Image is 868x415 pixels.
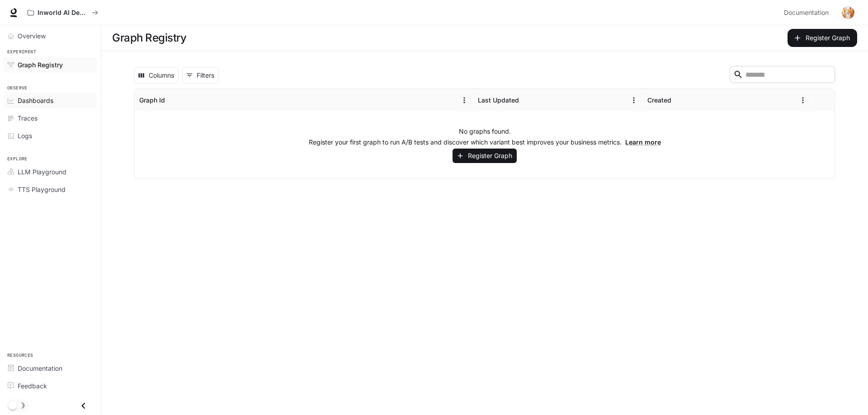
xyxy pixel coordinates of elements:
[73,396,94,415] button: Close drawer
[730,66,835,85] div: Search
[4,360,97,376] a: Documentation
[139,96,165,104] div: Graph Id
[647,96,671,104] div: Created
[112,29,186,47] h1: Graph Registry
[796,93,810,107] button: Menu
[4,57,97,73] a: Graph Registry
[182,67,219,84] button: Show filters
[4,93,97,108] a: Dashboards
[625,138,661,146] a: Learn more
[458,93,471,107] button: Menu
[309,138,661,147] p: Register your first graph to run A/B tests and discover which variant best improves your business...
[520,93,533,107] button: Sort
[842,6,854,19] img: User avatar
[18,167,66,177] span: LLM Playground
[18,96,53,105] span: Dashboards
[4,378,97,394] a: Feedback
[459,127,511,136] p: No graphs found.
[4,164,97,180] a: LLM Playground
[18,185,66,194] span: TTS Playground
[18,131,32,140] span: Logs
[4,128,97,144] a: Logs
[18,381,47,391] span: Feedback
[453,149,517,163] button: Register Graph
[18,364,62,373] span: Documentation
[134,67,179,84] button: Select columns
[8,400,17,410] span: Dark mode toggle
[672,93,686,107] button: Sort
[18,60,63,70] span: Graph Registry
[4,28,97,44] a: Overview
[24,4,102,22] button: All workspaces
[166,93,179,107] button: Sort
[38,9,88,17] p: Inworld AI Demos
[4,182,97,197] a: TTS Playground
[788,29,857,47] button: Register Graph
[478,96,519,104] div: Last Updated
[784,7,829,19] span: Documentation
[780,4,835,22] a: Documentation
[18,113,38,123] span: Traces
[627,93,641,107] button: Menu
[839,4,857,22] button: User avatar
[4,110,97,126] a: Traces
[18,31,46,41] span: Overview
